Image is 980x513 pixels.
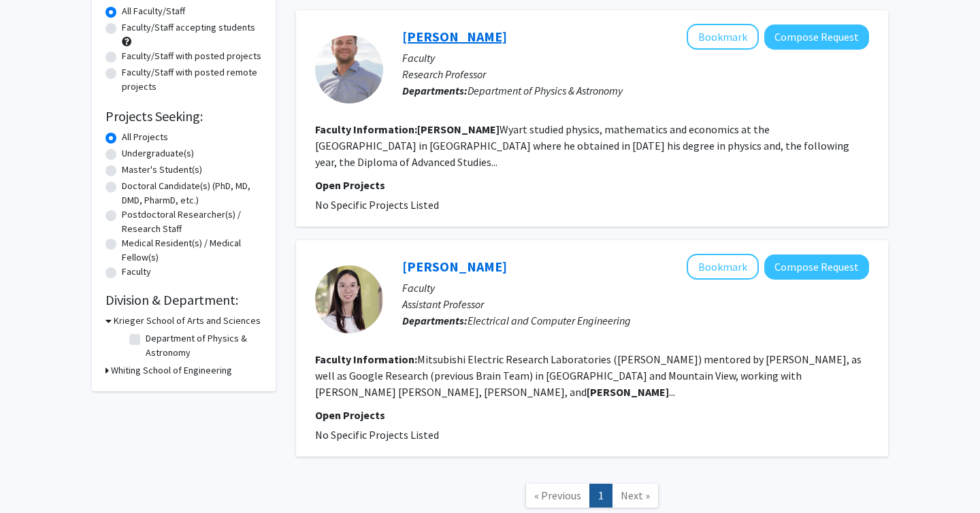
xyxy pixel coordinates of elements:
[122,179,262,208] label: Doctoral Candidate(s) (PhD, MD, DMD, PharmD, etc.)
[122,20,255,35] label: Faculty/Staff accepting students
[468,84,623,97] span: Department of Physics & Astronomy
[122,265,151,279] label: Faculty
[105,292,262,308] h2: Division & Department:
[122,236,262,265] label: Medical Resident(s) / Medical Fellow(s)
[589,484,612,508] a: 1
[111,363,232,378] h3: Whiting School of Engineering
[764,24,869,50] button: Compose Request to Matthieu Wyart
[534,489,581,502] span: « Previous
[402,50,869,66] p: Faculty
[114,314,261,328] h3: Krieger School of Arts and Sciences
[402,84,468,97] b: Departments:
[402,314,468,327] b: Departments:
[122,4,185,18] label: All Faculty/Staff
[315,122,417,136] b: Faculty Information:
[105,108,262,125] h2: Projects Seeking:
[146,331,259,360] label: Department of Physics & Astronomy
[764,254,869,280] button: Compose Request to Laixi Shi
[122,130,168,144] label: All Projects
[122,146,194,161] label: Undergraduate(s)
[122,65,262,94] label: Faculty/Staff with posted remote projects
[315,352,862,399] fg-read-more: Mitsubishi Electric Research Laboratories ([PERSON_NAME]) mentored by [PERSON_NAME], as well as G...
[122,208,262,236] label: Postdoctoral Researcher(s) / Research Staff
[687,254,759,280] button: Add Laixi Shi to Bookmarks
[315,177,869,193] p: Open Projects
[687,24,759,50] button: Add Matthieu Wyart to Bookmarks
[122,49,261,63] label: Faculty/Staff with posted projects
[468,314,631,327] span: Electrical and Computer Engineering
[10,452,58,503] iframe: Chat
[612,484,659,508] a: Next Page
[402,258,507,275] a: [PERSON_NAME]
[402,28,507,45] a: [PERSON_NAME]
[402,66,869,82] p: Research Professor
[122,163,202,177] label: Master's Student(s)
[315,352,417,366] b: Faculty Information:
[315,122,849,169] fg-read-more: Wyart studied physics, mathematics and economics at the [GEOGRAPHIC_DATA] in [GEOGRAPHIC_DATA] wh...
[417,122,500,136] b: [PERSON_NAME]
[402,280,869,296] p: Faculty
[315,198,439,212] span: No Specific Projects Listed
[525,484,590,508] a: Previous Page
[315,407,869,423] p: Open Projects
[402,296,869,312] p: Assistant Professor
[315,428,439,442] span: No Specific Projects Listed
[587,385,669,399] b: [PERSON_NAME]
[621,489,650,502] span: Next »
